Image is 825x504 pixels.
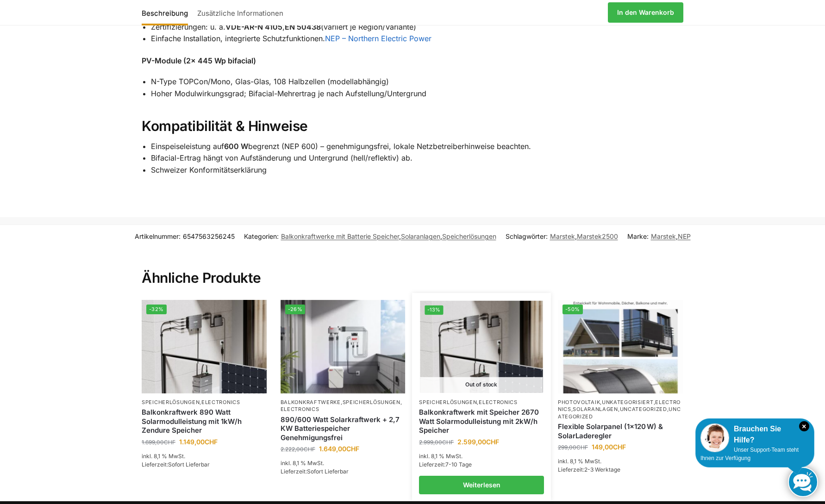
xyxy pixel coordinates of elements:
[281,406,319,412] a: Electronics
[486,438,499,446] span: CHF
[558,466,620,473] span: Lieferzeit:
[420,301,543,393] a: -13% Out of stockBalkonkraftwerk mit Speicher 2670 Watt Solarmodulleistung mit 2kW/h Speicher
[304,446,315,453] span: CHF
[281,415,406,442] a: 890/600 Watt Solarkraftwerk + 2,7 KW Batteriespeicher Genehmigungsfrei
[281,300,406,393] img: Steckerkraftwerk mit 2,7kwh-Speicher
[558,457,683,466] p: inkl. 8,1 % MwSt.
[419,399,544,406] p: ,
[457,438,499,446] bdi: 2.599,00
[678,232,691,240] a: NEP
[576,444,588,451] span: CHF
[700,423,809,446] div: Brauchen Sie Hilfe?
[164,439,175,446] span: CHF
[307,468,349,475] span: Sofort Lieferbar
[183,232,235,240] span: 6547563256245
[577,232,618,240] a: Marstek2500
[142,408,267,435] a: Balkonkraftwerk 890 Watt Solarmodulleistung mit 1kW/h Zendure Speicher
[419,439,454,446] bdi: 2.999,00
[401,232,440,240] a: Solaranlagen
[142,118,683,135] h2: Kompatibilität & Hinweise
[445,461,472,468] span: 7-10 Tage
[558,300,683,393] a: -50%Flexible Solar Module für Wohnmobile Camping Balkon
[205,438,218,446] span: CHF
[558,399,683,420] p: , , , , ,
[142,399,267,406] p: ,
[419,476,544,494] a: Lese mehr über „Balkonkraftwerk mit Speicher 2670 Watt Solarmodulleistung mit 2kW/h Speicher“
[558,399,681,412] a: Electronics
[151,76,683,88] li: N-Type TOPCon/Mono, Glas-Glas, 108 Halbzellen (modellabhängig)
[592,443,626,451] bdi: 149,00
[281,232,399,240] a: Balkonkraftwerke mit Batterie Speicher
[420,301,543,393] img: Balkonkraftwerk mit Speicher 2670 Watt Solarmodulleistung mit 2kW/h Speicher
[558,422,683,440] a: Flexible Solarpanel (1×120 W) & SolarLaderegler
[285,22,321,31] strong: EN 50438
[584,466,620,473] span: 2-3 Werktage
[142,439,175,446] bdi: 1.699,00
[142,300,267,393] a: -32%Balkonkraftwerk 890 Watt Solarmodulleistung mit 1kW/h Zendure Speicher
[201,399,240,405] a: Electronics
[224,142,248,151] strong: 600 W
[151,141,683,153] li: Einspeiseleistung auf begrenzt (NEP 600) – genehmigungsfrei, lokale Netzbetreiberhinweise beachten.
[179,438,218,446] bdi: 1.149,00
[281,300,406,393] a: -26%Steckerkraftwerk mit 2,7kwh-Speicher
[651,232,676,240] a: Marstek
[135,231,235,241] span: Artikelnummer:
[558,444,588,451] bdi: 299,00
[151,152,683,164] li: Bifacial-Ertrag hängt von Aufständerung und Untergrund (hell/reflektiv) ab.
[442,439,454,446] span: CHF
[550,232,575,240] a: Marstek
[602,399,654,405] a: Unkategorisiert
[225,22,282,31] strong: VDE-AR-N 4105
[142,56,256,65] strong: PV-Module (2× 445 Wp bifacial)
[700,447,799,461] span: Unser Support-Team steht Ihnen zur Verfügung
[142,461,210,468] span: Lieferzeit:
[142,247,683,287] h2: Ähnliche Produkte
[700,423,729,452] img: Customer service
[620,406,667,412] a: Uncategorized
[442,232,496,240] a: Speicherlösungen
[325,34,431,43] a: NEP – Northern Electric Power
[558,406,681,419] a: Uncategorized
[419,408,544,435] a: Balkonkraftwerk mit Speicher 2670 Watt Solarmodulleistung mit 2kW/h Speicher
[419,452,544,460] p: inkl. 8,1 % MwSt.
[281,446,315,453] bdi: 2.222,00
[799,421,809,431] i: Schließen
[479,399,518,405] a: Electronics
[151,33,683,45] li: Einfache Installation, integrierte Schutzfunktionen.
[343,399,400,405] a: Speicherlösungen
[419,399,477,405] a: Speicherlösungen
[244,231,496,241] span: Kategorien: , ,
[613,443,626,451] span: CHF
[142,399,200,405] a: Speicherlösungen
[506,231,618,241] span: Schlagwörter: ,
[151,88,683,100] li: Hoher Modulwirkungsgrad; Bifacial-Mehrertrag je nach Aufstellung/Untergrund
[319,445,359,453] bdi: 1.649,00
[281,459,406,467] p: inkl. 8,1 % MwSt.
[558,399,600,405] a: Photovoltaik
[151,164,683,176] li: Schweizer Konformitätserklärung
[142,300,267,393] img: Balkonkraftwerk 890 Watt Solarmodulleistung mit 1kW/h Zendure Speicher
[168,461,210,468] span: Sofort Lieferbar
[151,21,683,33] li: Zertifizierungen: u. a. , (variiert je Region/Variante)
[281,468,349,475] span: Lieferzeit:
[346,445,359,453] span: CHF
[627,231,691,241] span: Marke: ,
[142,452,267,460] p: inkl. 8,1 % MwSt.
[281,399,406,413] p: , ,
[419,461,472,468] span: Lieferzeit:
[281,399,341,405] a: Balkonkraftwerke
[573,406,618,412] a: Solaranlagen
[558,300,683,393] img: Flexible Solar Module für Wohnmobile Camping Balkon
